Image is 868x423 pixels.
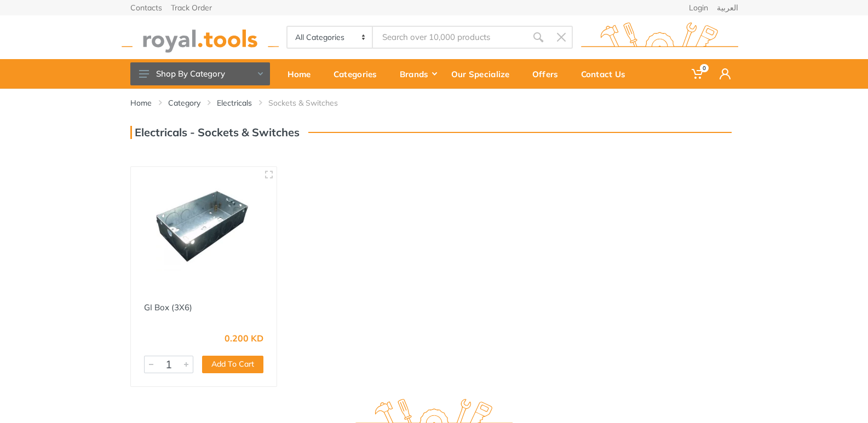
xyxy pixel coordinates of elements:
[144,282,167,302] img: 1.webp
[171,4,212,11] a: Track Order
[444,59,525,89] a: Our Specialize
[392,62,444,85] div: Brands
[225,334,263,343] div: 0.200 KD
[684,59,712,89] a: 0
[130,97,152,108] a: Home
[141,177,267,271] img: Royal Tools - GI Box (3X6)
[373,26,526,49] input: Site search
[444,62,525,85] div: Our Specialize
[130,126,300,139] h3: Electricals - Sockets & Switches
[581,22,738,53] img: royal.tools Logo
[700,64,709,72] span: 0
[268,97,354,108] li: Sockets & Switches
[122,22,279,53] img: royal.tools Logo
[326,59,392,89] a: Categories
[144,302,192,312] a: GI Box (3X6)
[130,62,270,85] button: Shop By Category
[573,59,641,89] a: Contact Us
[130,4,162,11] a: Contacts
[217,97,252,108] a: Electricals
[288,27,373,48] select: Category
[130,97,738,108] nav: breadcrumb
[525,59,573,89] a: Offers
[689,4,708,11] a: Login
[168,97,200,108] a: Category
[280,62,326,85] div: Home
[717,4,738,11] a: العربية
[326,62,392,85] div: Categories
[573,62,641,85] div: Contact Us
[280,59,326,89] a: Home
[202,356,263,373] button: Add To Cart
[525,62,573,85] div: Offers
